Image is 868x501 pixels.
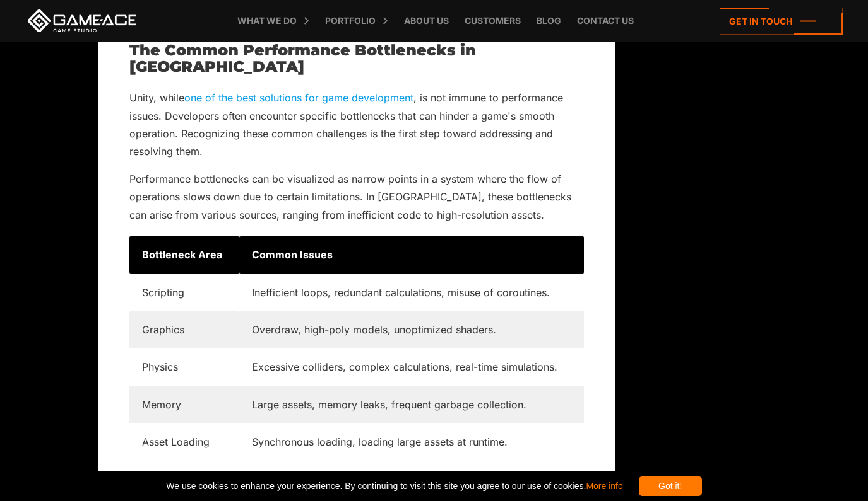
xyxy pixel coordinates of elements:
strong: Bottleneck Area [142,248,222,261]
a: one of the best solutions for game development [184,91,413,104]
div: Got it! [639,476,702,496]
a: Get in touch [720,8,843,35]
strong: Common Issues [252,248,333,261]
td: Inefficient loops, redundant calculations, misuse of coroutines. [239,274,584,311]
td: Graphics [129,311,239,348]
td: Synchronous loading, loading large assets at runtime. [239,423,584,461]
p: Performance bottlenecks can be visualized as narrow points in a system where the flow of operatio... [129,170,584,224]
a: More info [586,481,622,491]
td: Excessive colliders, complex calculations, real-time simulations. [239,348,584,386]
td: Scripting [129,274,239,311]
td: Large assets, memory leaks, frequent garbage collection. [239,386,584,423]
td: Physics [129,348,239,386]
td: Overdraw, high-poly models, unoptimized shaders. [239,311,584,348]
td: Asset Loading [129,423,239,461]
p: Unity, while , is not immune to performance issues. Developers often encounter specific bottlenec... [129,89,584,161]
h2: The Common Performance Bottlenecks in [GEOGRAPHIC_DATA] [129,42,584,76]
span: We use cookies to enhance your experience. By continuing to visit this site you agree to our use ... [166,476,622,496]
td: Memory [129,386,239,423]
